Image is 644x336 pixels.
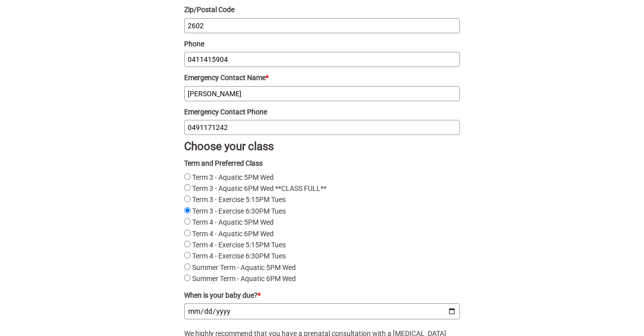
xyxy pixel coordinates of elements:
label: Term 4 - Aquatic 6PM Wed [192,230,274,238]
label: When is your baby due? [184,290,460,301]
label: Term 4 - Exercise 5:15PM Tues [192,241,286,249]
label: Zip/Postal Code [184,4,460,15]
label: Summer Term - Aquatic 5PM Wed [192,263,296,272]
legend: Term and Preferred Class [184,158,263,169]
label: Term 4 - Exercise 6:30PM Tues [192,252,286,260]
label: Emergency Contact Phone [184,106,460,117]
label: Phone [184,38,460,49]
label: Summer Term - Aquatic 6PM Wed [192,275,296,283]
label: Emergency Contact Name [184,72,460,83]
title: Choose your class [184,140,460,153]
label: Term 3 - Aquatic 6PM Wed **CLASS FULL** [192,184,327,192]
input: Type your phone number [184,52,460,67]
label: Term 4 - Aquatic 5PM Wed [192,218,274,226]
label: Term 3 - Exercise 5:15PM Tues [192,195,286,204]
label: Term 3 - Aquatic 5PM Wed [192,173,274,181]
label: Term 3 - Exercise 6:30PM Tues [192,207,286,215]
